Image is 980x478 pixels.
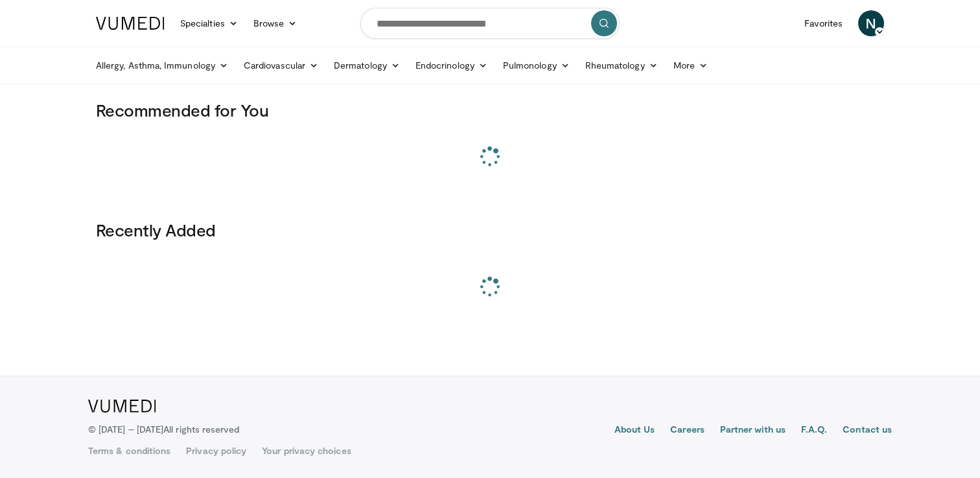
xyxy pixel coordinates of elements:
a: Privacy policy [186,444,246,457]
a: Dermatology [326,52,408,78]
a: Browse [246,10,305,36]
a: Allergy, Asthma, Immunology [88,52,236,78]
a: Contact us [843,423,892,438]
a: Endocrinology [408,52,495,78]
a: Favorites [797,10,850,36]
h3: Recently Added [96,220,884,240]
a: Terms & conditions [88,444,170,457]
h3: Recommended for You [96,100,884,120]
input: Search topics, interventions [360,8,620,39]
span: All rights reserved [163,424,239,435]
a: Specialties [172,10,246,36]
a: Pulmonology [495,52,577,78]
a: Your privacy choices [262,444,351,457]
img: VuMedi Logo [96,17,165,30]
a: Partner with us [720,423,786,438]
a: Rheumatology [577,52,666,78]
a: N [858,10,884,36]
a: Careers [670,423,705,438]
img: VuMedi Logo [88,400,156,413]
p: © [DATE] – [DATE] [88,423,240,436]
a: F.A.Q. [801,423,827,438]
a: More [666,52,716,78]
a: Cardiovascular [236,52,326,78]
a: About Us [614,423,655,438]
